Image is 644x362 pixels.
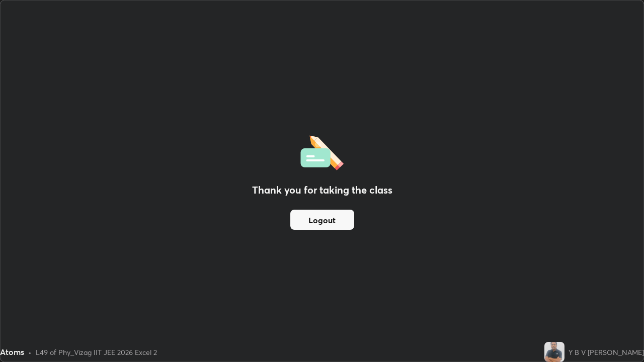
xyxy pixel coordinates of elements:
[300,132,344,170] img: offlineFeedback.1438e8b3.svg
[28,347,32,357] div: •
[569,347,644,357] div: Y B V [PERSON_NAME]
[36,347,157,357] div: L49 of Phy_Vizag IIT JEE 2026 Excel 2
[252,183,392,198] h2: Thank you for taking the class
[290,210,354,230] button: Logout
[544,342,565,362] img: f09b83cd05e24422a7e8873ef335b017.jpg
